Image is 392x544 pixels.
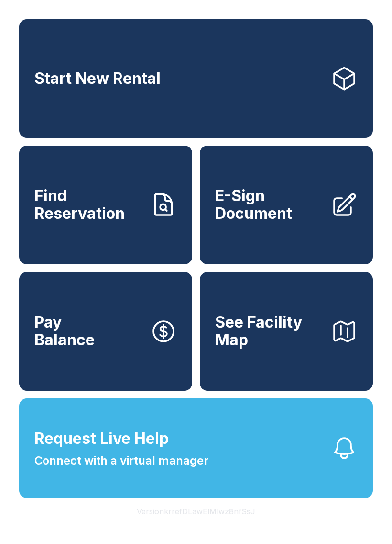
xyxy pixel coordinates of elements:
a: Find Reservation [19,146,192,264]
button: VersionkrrefDLawElMlwz8nfSsJ [129,498,263,525]
span: See Facility Map [215,314,323,349]
span: Pay Balance [34,314,95,349]
span: Request Live Help [34,427,169,450]
span: Find Reservation [34,187,142,222]
button: Request Live HelpConnect with a virtual manager [19,398,373,498]
a: Start New Rental [19,19,373,138]
span: Connect with a virtual manager [34,452,208,469]
span: Start New Rental [34,70,161,88]
span: E-Sign Document [215,187,323,222]
button: See Facility Map [200,272,373,391]
button: PayBalance [19,272,192,391]
a: E-Sign Document [200,146,373,264]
